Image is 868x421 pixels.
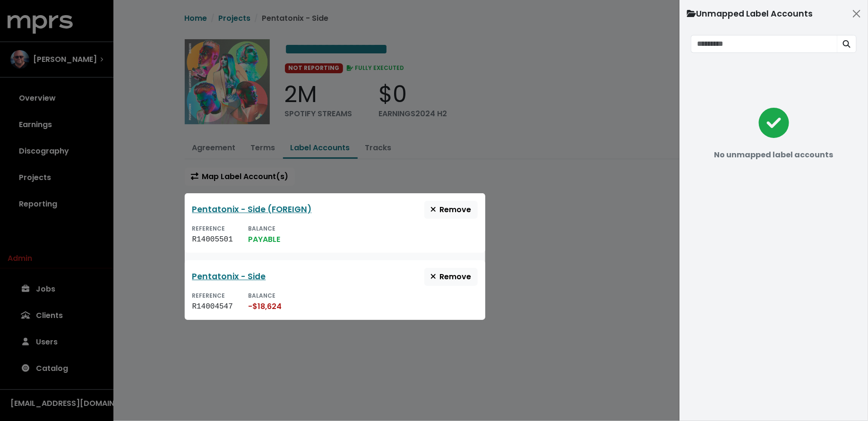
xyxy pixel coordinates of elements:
[424,201,478,219] button: Remove
[430,271,472,282] span: Remove
[248,224,275,232] small: BALANCE
[691,35,837,53] input: Search unmapped contracts
[192,224,225,232] small: REFERENCE
[192,204,312,215] a: Pentatonix - Side (FOREIGN)
[248,292,275,300] small: BALANCE
[687,8,813,20] div: Unmapped Label Accounts
[192,234,233,245] div: R14005501
[192,301,233,312] div: R14004547
[192,271,266,282] a: Pentatonix - Side
[714,149,834,160] b: No unmapped label accounts
[248,234,280,245] div: PAYABLE
[849,6,864,21] button: Close
[192,292,225,300] small: REFERENCE
[424,268,478,286] button: Remove
[430,204,472,215] span: Remove
[248,301,282,312] div: -$18,624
